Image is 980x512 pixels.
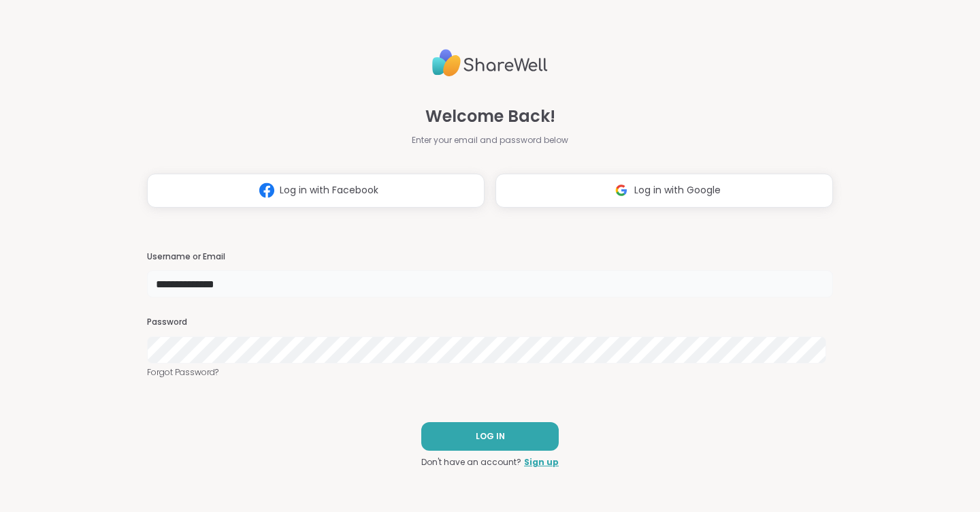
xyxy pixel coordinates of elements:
[421,456,521,468] span: Don't have an account?
[476,430,505,443] span: LOG IN
[432,44,548,82] img: ShareWell Logo
[147,317,833,328] h3: Password
[147,366,833,379] a: Forgot Password?
[280,183,378,197] span: Log in with Facebook
[608,178,634,203] img: ShareWell Logomark
[254,178,280,203] img: ShareWell Logomark
[495,174,833,208] button: Log in with Google
[147,174,485,208] button: Log in with Facebook
[425,104,555,129] span: Welcome Back!
[524,456,559,468] a: Sign up
[147,251,833,263] h3: Username or Email
[412,134,568,146] span: Enter your email and password below
[421,422,559,451] button: LOG IN
[634,183,721,197] span: Log in with Google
